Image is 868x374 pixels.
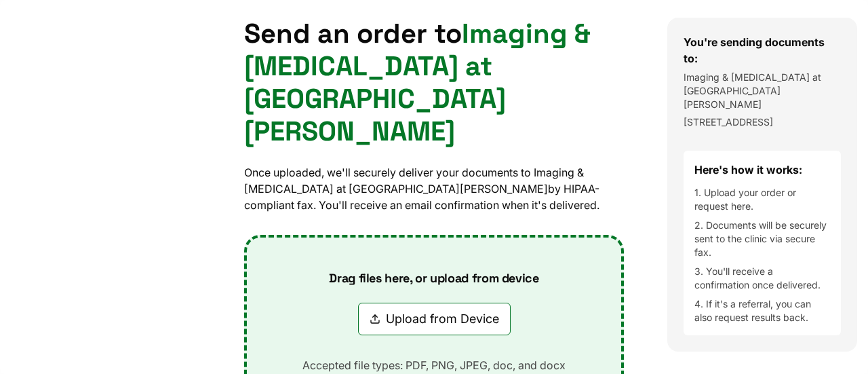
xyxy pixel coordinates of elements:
p: Imaging & [MEDICAL_DATA] at [GEOGRAPHIC_DATA][PERSON_NAME] [684,71,841,111]
h4: Here's how it works: [694,162,830,178]
li: 4. If it's a referral, you can also request results back. [694,297,830,324]
span: Imaging & [MEDICAL_DATA] at [GEOGRAPHIC_DATA][PERSON_NAME] [244,16,591,149]
p: Accepted file types: PDF, PNG, JPEG, doc, and docx [281,357,587,373]
li: 1. Upload your order or request here. [694,186,830,213]
p: [STREET_ADDRESS] [684,115,841,129]
h1: Send an order to [244,18,624,148]
h3: You're sending documents to: [684,34,841,67]
p: Once uploaded, we'll securely deliver your documents to Imaging & [MEDICAL_DATA] at [GEOGRAPHIC_D... [244,164,624,213]
li: 3. You'll receive a confirmation once delivered. [694,265,830,292]
li: 2. Documents will be securely sent to the clinic via secure fax. [694,219,830,259]
button: Upload from Device [358,303,511,335]
p: Drag files here, or upload from device [307,270,560,286]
